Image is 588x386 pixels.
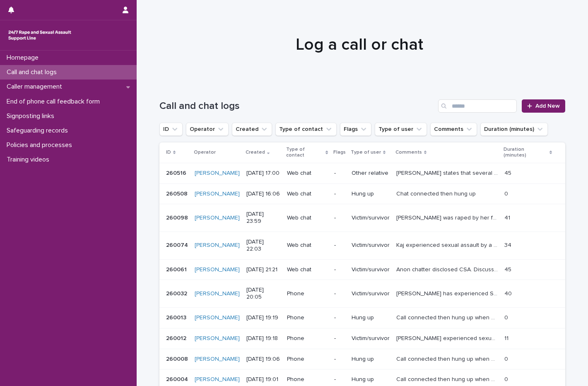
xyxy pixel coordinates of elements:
p: [DATE] 22:03 [246,239,280,253]
p: 260013 [166,313,188,321]
p: Type of contact [286,145,323,160]
p: 260032 [166,289,189,297]
p: 40 [504,289,513,297]
p: Signposting links [3,112,61,120]
p: Hung up [352,314,390,321]
a: [PERSON_NAME] [195,356,240,363]
tr: 260012260012 [PERSON_NAME] [DATE] 19:18Phone-Victim/survivor[PERSON_NAME] experienced sexual assa... [159,328,565,349]
p: 0 [504,189,510,198]
p: [DATE] 17:00 [246,170,280,177]
a: [PERSON_NAME] [195,290,240,297]
p: Harriet states that several of her family members have experienced sexual violence. We talked abo... [396,168,499,177]
a: [PERSON_NAME] [195,266,240,273]
p: Victim/survivor [352,290,390,297]
tr: 260508260508 [PERSON_NAME] [DATE] 16:06Web chat-Hung upChat connected then hung upChat connected ... [159,183,565,204]
p: Hung up [352,376,390,383]
a: Add New [522,99,565,113]
button: Type of user [375,123,427,136]
p: 260008 [166,354,190,363]
span: Add New [535,103,560,109]
p: 260508 [166,189,189,198]
p: Caller management [3,83,69,91]
p: Phone [287,356,328,363]
p: Chat connected then hung up [396,189,477,198]
p: Call connected then hung up when answered [396,374,499,383]
p: 260061 [166,265,188,273]
img: rhQMoQhaT3yELyF149Cw [7,27,73,43]
p: - [334,266,345,273]
p: [DATE] 16:06 [246,191,280,198]
button: Comments [430,123,477,136]
p: Victim/survivor [352,266,390,273]
p: Other relative [352,170,390,177]
p: Web chat [287,170,328,177]
p: 260098 [166,213,190,222]
p: Type of user [351,148,381,157]
p: [DATE] 19:06 [246,356,280,363]
p: Victim/survivor [352,215,390,222]
p: Call and chat logs [3,68,63,76]
p: 0 [504,374,510,383]
p: [DATE] 20:05 [246,287,280,301]
p: - [334,290,345,297]
p: Flags [333,148,346,157]
tr: 260098260098 [PERSON_NAME] [DATE] 23:59Web chat-Victim/survivor[PERSON_NAME] was raped by her fri... [159,204,565,232]
button: Created [232,123,272,136]
a: [PERSON_NAME] [195,191,240,198]
p: 45 [504,265,513,273]
a: [PERSON_NAME] [195,215,240,222]
p: 34 [504,240,513,249]
p: Duration (minutes) [504,145,547,160]
p: - [334,215,345,222]
p: 0 [504,313,510,321]
p: Operator [194,148,216,157]
button: Duration (minutes) [480,123,548,136]
p: Phone [287,335,328,342]
p: Phone [287,376,328,383]
p: [DATE] 19:18 [246,335,280,342]
h1: Log a call or chat [157,35,562,55]
p: [DATE] 23:59 [246,211,280,225]
p: 11 [504,333,510,342]
p: Call connected then hung up when answered [396,313,499,321]
p: Alex has experienced SV but did not want to talk about it on this call. They talked about how two... [396,289,499,297]
tr: 260008260008 [PERSON_NAME] [DATE] 19:06Phone-Hung upCall connected then hung up when answeredCall... [159,349,565,369]
p: [DATE] 19:01 [246,376,280,383]
a: [PERSON_NAME] [195,314,240,321]
a: [PERSON_NAME] [195,376,240,383]
tr: 260032260032 [PERSON_NAME] [DATE] 20:05Phone-Victim/survivor[PERSON_NAME] has experienced SV but ... [159,280,565,308]
button: ID [159,123,183,136]
p: Safeguarding records [3,127,75,135]
p: 0 [504,354,510,363]
p: Kaj experienced sexual assault by a man she had consented to have sex with. We discussed consent ... [396,240,499,249]
p: 260074 [166,240,190,249]
input: Search [438,99,517,113]
p: - [334,376,345,383]
button: Flags [340,123,371,136]
p: Call connected then hung up when answered [396,354,499,363]
button: Type of contact [275,123,337,136]
p: - [334,314,345,321]
p: End of phone call feedback form [3,98,106,106]
p: Victim/survivor [352,335,390,342]
p: Web chat [287,191,328,198]
p: Web chat [287,242,328,249]
p: Hung up [352,356,390,363]
p: Web chat [287,215,328,222]
tr: 260516260516 [PERSON_NAME] [DATE] 17:00Web chat-Other relative[PERSON_NAME] states that several o... [159,163,565,183]
tr: 260061260061 [PERSON_NAME] [DATE] 21:21Web chat-Victim/survivorAnon chatter disclosed CSA. Discus... [159,259,565,280]
p: [DATE] 19:19 [246,314,280,321]
p: Phone [287,314,328,321]
a: [PERSON_NAME] [195,335,240,342]
p: Emma was raped by her friend's boyfriend. We discussed medical needs and her feelings. Emotional ... [396,213,499,222]
p: Comments [395,148,422,157]
h1: Call and chat logs [159,100,435,112]
p: 41 [504,213,512,222]
button: Operator [186,123,229,136]
p: Hung up [352,191,390,198]
p: [DATE] 21:21 [246,266,280,273]
p: Phone [287,290,328,297]
p: 260004 [166,374,190,383]
p: 260516 [166,168,188,177]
